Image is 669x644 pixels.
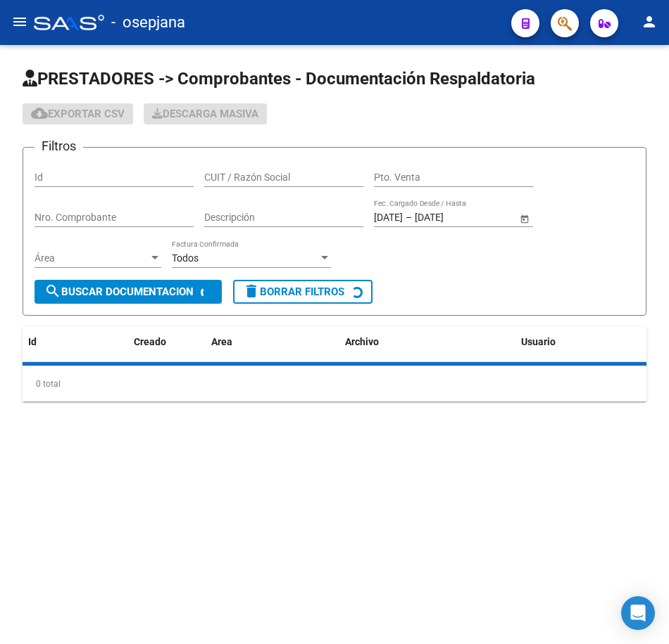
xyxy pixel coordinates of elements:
[374,212,403,224] input: Start date
[111,7,185,38] span: - osepjana
[345,336,379,347] span: Archivo
[134,336,166,347] span: Creado
[28,336,37,347] span: Id
[44,283,61,300] mat-icon: search
[243,285,344,298] span: Borrar Filtros
[233,280,373,304] button: Borrar Filtros
[641,13,658,30] mat-icon: person
[23,103,133,124] button: Exportar CSV
[44,285,194,298] span: Buscar Documentacion
[31,108,125,120] span: Exportar CSV
[406,212,412,224] span: –
[35,136,83,156] h3: Filtros
[11,13,28,30] mat-icon: menu
[35,252,149,264] span: Área
[339,327,515,357] datatable-header-cell: Archivo
[521,336,556,347] span: Usuario
[23,69,535,89] span: PRESTADORES -> Comprobantes - Documentación Respaldatoria
[35,280,222,304] button: Buscar Documentacion
[152,108,258,120] span: Descarga Masiva
[144,103,267,124] button: Descarga Masiva
[621,596,655,630] div: Open Intercom Messenger
[23,366,646,401] div: 0 total
[23,327,79,357] datatable-header-cell: Id
[206,327,339,357] datatable-header-cell: Area
[211,336,232,347] span: Area
[172,252,199,264] span: Todos
[31,105,48,122] mat-icon: cloud_download
[517,211,532,226] button: Open calendar
[144,103,267,124] app-download-masive: Descarga masiva de comprobantes (adjuntos)
[243,283,260,300] mat-icon: delete
[415,212,484,224] input: End date
[128,327,206,357] datatable-header-cell: Creado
